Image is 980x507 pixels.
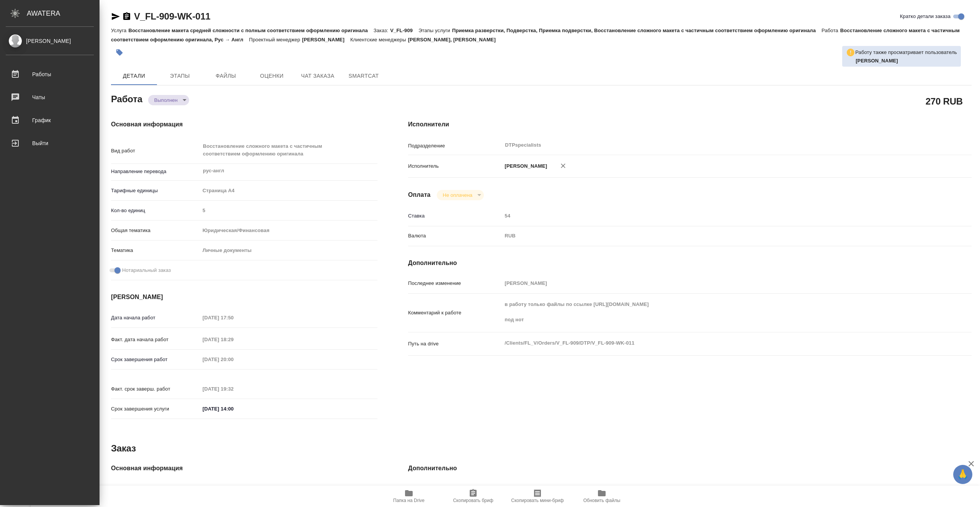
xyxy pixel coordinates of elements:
input: Пустое поле [502,210,924,221]
textarea: /Clients/FL_V/Orders/V_FL-909/DTP/V_FL-909-WK-011 [502,337,924,350]
span: Обновить файлы [583,498,621,503]
button: Удалить исполнителя [555,157,572,174]
p: Баданян Артак [856,57,957,65]
input: Пустое поле [200,312,267,323]
p: Подразделение [408,142,502,150]
p: Этапы услуги [418,28,452,33]
p: Путь на drive [408,340,502,348]
a: Чаты [2,88,98,107]
h4: Исполнители [408,120,972,129]
div: Страница А4 [200,184,377,197]
a: V_FL-909-WK-011 [134,11,211,21]
button: Скопировать бриф [441,486,505,507]
p: Факт. дата начала работ [111,336,200,343]
h2: Работа [111,92,142,105]
span: SmartCat [345,71,382,81]
a: График [2,111,98,130]
p: Кол-во единиц [111,207,200,214]
input: Пустое поле [502,483,924,494]
span: Скопировать бриф [453,498,493,503]
span: 🙏 [956,466,969,482]
p: Факт. срок заверш. работ [111,385,200,393]
input: Пустое поле [200,205,377,216]
p: Срок завершения работ [111,356,200,363]
div: Выполнен [148,95,189,105]
div: Работы [6,69,94,80]
button: Выполнен [152,97,180,103]
p: [PERSON_NAME] [502,162,547,170]
p: Работу также просматривает пользователь [855,49,957,56]
button: Не оплачена [441,192,475,198]
div: RUB [502,229,924,242]
div: AWATERA [27,6,100,21]
span: Нотариальный заказ [122,267,171,274]
b: [PERSON_NAME] [856,58,898,64]
button: 🙏 [953,465,972,484]
p: Проектный менеджер [249,37,302,43]
span: Оценки [253,71,290,81]
p: Валюта [408,232,502,240]
h4: Оплата [408,190,431,200]
textarea: в работу только файлы по ссылке [URL][DOMAIN_NAME] под нот [502,298,924,326]
button: Папка на Drive [377,486,441,507]
p: Заказ: [374,28,390,33]
input: Пустое поле [200,383,267,394]
div: Личные документы [200,244,377,257]
input: Пустое поле [200,354,267,365]
span: Этапы [162,71,198,81]
a: Работы [2,65,98,84]
p: Исполнитель [408,162,502,170]
p: Общая тематика [111,227,200,234]
p: Клиентские менеджеры [350,37,408,43]
p: Тематика [111,247,200,254]
p: Код заказа [111,485,200,493]
p: [PERSON_NAME] [302,37,350,43]
div: [PERSON_NAME] [6,37,94,45]
div: Юридическая/Финансовая [200,224,377,237]
p: Приемка разверстки, Подверстка, Приемка подверстки, Восстановление сложного макета с частичным со... [452,28,822,33]
p: Путь на drive [408,485,502,493]
p: Работа [822,28,840,33]
input: Пустое поле [200,334,267,345]
p: Восстановление макета средней сложности с полным соответствием оформлению оригинала [128,28,373,33]
p: Направление перевода [111,168,200,175]
h2: 270 RUB [926,95,963,108]
span: Файлы [207,71,244,81]
p: Ставка [408,212,502,220]
p: Срок завершения услуги [111,405,200,413]
button: Обновить файлы [570,486,634,507]
span: Скопировать мини-бриф [511,498,563,503]
span: Кратко детали заказа [900,13,951,20]
h4: Основная информация [111,120,377,129]
p: Услуга [111,28,128,33]
div: График [6,114,94,126]
button: Скопировать ссылку для ЯМессенджера [111,12,120,21]
h4: Основная информация [111,464,377,473]
p: Дата начала работ [111,314,200,322]
div: Выполнен [437,190,484,200]
h4: Дополнительно [408,258,972,268]
a: Выйти [2,134,98,153]
input: ✎ Введи что-нибудь [200,403,267,414]
span: Чат заказа [299,71,336,81]
p: Вид работ [111,147,200,155]
input: Пустое поле [502,278,924,289]
button: Добавить тэг [111,44,128,61]
div: Выйти [6,137,94,149]
button: Скопировать ссылку [122,12,131,21]
button: Скопировать мини-бриф [505,486,570,507]
h2: Заказ [111,442,136,455]
p: V_FL-909 [390,28,418,33]
div: Чаты [6,92,94,103]
p: Тарифные единицы [111,187,200,195]
span: Детали [116,71,152,81]
p: [PERSON_NAME], [PERSON_NAME] [408,37,501,43]
h4: [PERSON_NAME] [111,293,377,302]
h4: Дополнительно [408,464,972,473]
span: Папка на Drive [393,498,425,503]
input: Пустое поле [200,483,377,494]
p: Комментарий к работе [408,309,502,317]
p: Последнее изменение [408,280,502,287]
